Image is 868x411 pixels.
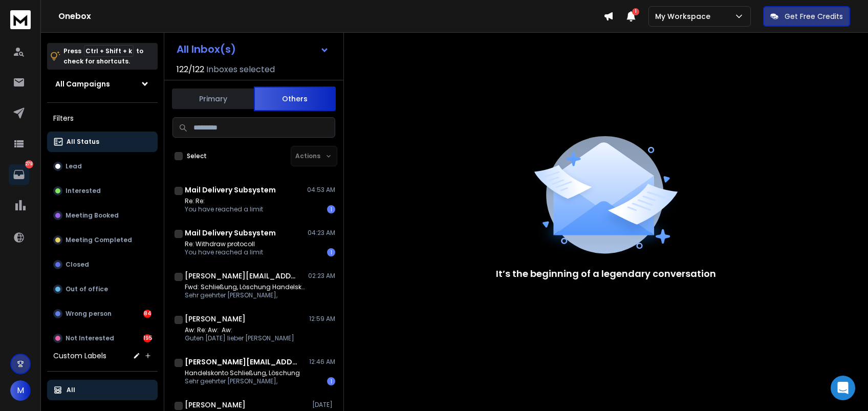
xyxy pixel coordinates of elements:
[168,39,337,59] button: All Inbox(s)
[185,314,246,324] h1: [PERSON_NAME]
[143,334,151,342] div: 195
[63,46,143,67] p: Press to check for shortcuts.
[143,310,151,318] div: 84
[66,162,82,170] p: Lead
[47,74,158,94] button: All Campaigns
[785,11,843,21] p: Get Free Credits
[185,248,263,256] p: You have reached a limit
[206,63,275,76] h3: Inboxes selected
[655,11,714,21] p: My Workspace
[172,88,254,110] button: Primary
[66,187,101,195] p: Interested
[67,386,75,394] p: All
[10,380,31,401] button: M
[47,279,158,299] button: Out of office
[185,197,263,205] p: Re: Re:
[831,376,855,400] div: Open Intercom Messenger
[47,230,158,250] button: Meeting Completed
[47,181,158,201] button: Interested
[58,10,603,23] h1: Onebox
[185,326,294,334] p: Aw: Re: Aw: Aw:
[66,236,132,244] p: Meeting Completed
[185,357,297,367] h1: [PERSON_NAME][EMAIL_ADDRESS][DOMAIN_NAME]
[66,334,114,342] p: Not Interested
[185,185,276,195] h1: Mail Delivery Subsystem
[47,111,158,125] h3: Filters
[185,240,263,248] p: Re: Withdraw protocoll
[308,272,335,280] p: 02:23 AM
[187,152,207,160] label: Select
[185,283,308,291] p: Fwd: Schließung, Löschung Handelskonto
[47,132,158,152] button: All Status
[47,304,158,324] button: Wrong person84
[185,334,294,342] p: Guten [DATE] lieber [PERSON_NAME]
[47,156,158,177] button: Lead
[254,86,336,111] button: Others
[312,401,335,409] p: [DATE]
[327,205,335,213] div: 1
[185,369,300,377] p: Handelskonto Schließung, Löschung
[177,63,204,76] span: 122 / 122
[66,211,119,220] p: Meeting Booked
[10,10,31,29] img: logo
[327,377,335,385] div: 1
[309,358,335,366] p: 12:46 AM
[66,285,108,293] p: Out of office
[47,380,158,400] button: All
[66,261,89,269] p: Closed
[309,315,335,323] p: 12:59 AM
[185,271,297,281] h1: [PERSON_NAME][EMAIL_ADDRESS][DOMAIN_NAME]
[55,79,110,89] h1: All Campaigns
[66,310,112,318] p: Wrong person
[67,138,99,146] p: All Status
[47,205,158,226] button: Meeting Booked
[185,400,246,410] h1: [PERSON_NAME]
[53,351,106,361] h3: Custom Labels
[327,248,335,256] div: 1
[47,254,158,275] button: Closed
[47,328,158,349] button: Not Interested195
[185,377,300,385] p: Sehr geehrter [PERSON_NAME],
[9,164,29,185] a: 279
[308,229,335,237] p: 04:23 AM
[25,160,33,168] p: 279
[307,186,335,194] p: 04:53 AM
[185,205,263,213] p: You have reached a limit
[496,267,716,281] p: It’s the beginning of a legendary conversation
[632,8,639,15] span: 1
[185,228,276,238] h1: Mail Delivery Subsystem
[84,45,134,57] span: Ctrl + Shift + k
[763,6,850,27] button: Get Free Credits
[185,291,308,299] p: Sehr geehrter [PERSON_NAME],
[177,44,236,54] h1: All Inbox(s)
